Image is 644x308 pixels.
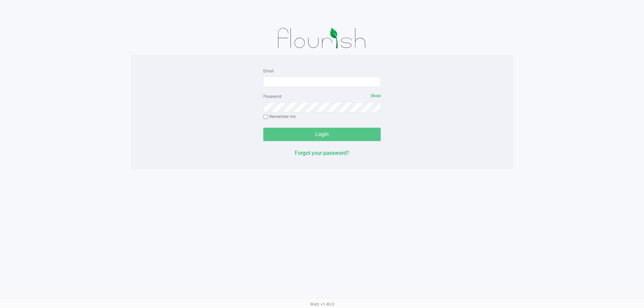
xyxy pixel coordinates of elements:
span: Show [371,94,381,98]
span: Web: v1.40.0 [310,302,334,307]
input: Remember me [263,115,268,119]
label: Email [263,68,274,74]
label: Password [263,94,281,100]
button: Forgot your password? [295,149,349,157]
label: Remember me [263,114,296,120]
